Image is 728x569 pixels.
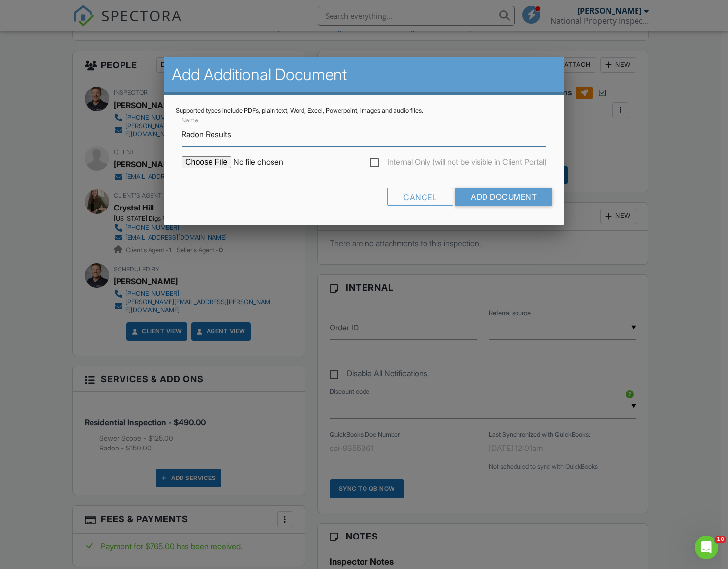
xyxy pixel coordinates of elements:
div: Supported types include PDFs, plain text, Word, Excel, Powerpoint, images and audio files. [176,107,552,115]
iframe: Intercom live chat [695,536,718,559]
label: Name [182,116,198,125]
div: Cancel [387,188,453,206]
input: Add Document [455,188,552,206]
label: Internal Only (will not be visible in Client Portal) [370,157,546,170]
span: 10 [715,536,726,543]
h2: Add Additional Document [172,65,556,85]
